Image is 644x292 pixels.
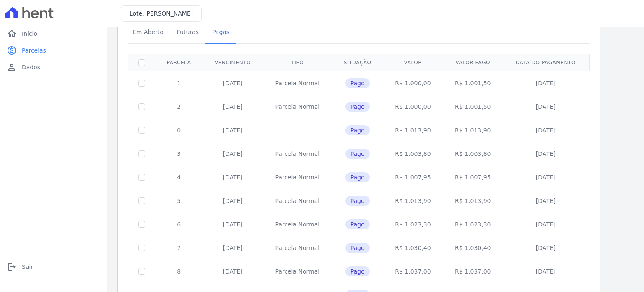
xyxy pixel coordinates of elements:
td: Parcela Normal [263,142,332,166]
span: Dados [22,63,40,71]
span: Pago [345,219,370,229]
td: R$ 1.000,00 [383,95,443,118]
td: [DATE] [203,189,263,213]
td: Parcela Normal [263,71,332,95]
td: R$ 1.023,30 [443,213,503,236]
span: Início [22,29,37,38]
i: person [7,62,17,72]
td: [DATE] [203,118,263,142]
input: Só é possível selecionar pagamentos em aberto [138,80,145,87]
td: 5 [155,189,203,213]
input: Só é possível selecionar pagamentos em aberto [138,245,145,251]
td: R$ 1.001,50 [443,95,503,118]
td: [DATE] [203,71,263,95]
input: Só é possível selecionar pagamentos em aberto [138,268,145,275]
th: Tipo [263,54,332,71]
input: Só é possível selecionar pagamentos em aberto [138,174,145,181]
span: Em Aberto [127,24,169,40]
td: [DATE] [503,95,589,118]
span: Pago [345,78,370,88]
input: Só é possível selecionar pagamentos em aberto [138,221,145,228]
td: 0 [155,118,203,142]
a: personDados [3,59,104,76]
td: R$ 1.013,90 [443,189,503,213]
td: [DATE] [503,260,589,283]
td: [DATE] [203,95,263,118]
td: Parcela Normal [263,189,332,213]
input: Só é possível selecionar pagamentos em aberto [138,197,145,204]
td: 8 [155,260,203,283]
td: 1 [155,71,203,95]
td: [DATE] [203,213,263,236]
td: R$ 1.030,40 [443,236,503,260]
a: Em Aberto [126,22,170,44]
th: Parcela [155,54,203,71]
a: Futuras [170,22,205,44]
th: Valor [383,54,443,71]
td: [DATE] [203,142,263,166]
td: [DATE] [503,189,589,213]
td: [DATE] [203,166,263,189]
input: Só é possível selecionar pagamentos em aberto [138,150,145,157]
span: [PERSON_NAME] [144,10,193,17]
td: R$ 1.013,90 [383,189,443,213]
td: 4 [155,166,203,189]
td: R$ 1.037,00 [383,260,443,283]
a: Pagas [205,22,236,44]
td: Parcela Normal [263,236,332,260]
td: R$ 1.023,30 [383,213,443,236]
span: Pago [345,266,370,276]
td: R$ 1.013,90 [383,118,443,142]
th: Situação [332,54,383,71]
td: R$ 1.001,50 [443,71,503,95]
td: R$ 1.030,40 [383,236,443,260]
input: Só é possível selecionar pagamentos em aberto [138,127,145,134]
span: Pagas [207,24,234,40]
td: R$ 1.003,80 [443,142,503,166]
td: 7 [155,236,203,260]
td: R$ 1.000,00 [383,71,443,95]
td: [DATE] [503,236,589,260]
span: Pago [345,102,370,112]
td: R$ 1.013,90 [443,118,503,142]
span: Pago [345,243,370,253]
i: home [7,29,17,39]
td: Parcela Normal [263,95,332,118]
span: Pago [345,125,370,135]
td: 6 [155,213,203,236]
td: [DATE] [203,260,263,283]
span: Futuras [172,24,204,40]
td: [DATE] [503,213,589,236]
th: Vencimento [203,54,263,71]
td: [DATE] [503,142,589,166]
span: Sair [22,263,33,271]
td: [DATE] [203,236,263,260]
td: [DATE] [503,118,589,142]
td: [DATE] [503,71,589,95]
i: logout [7,262,17,272]
td: 3 [155,142,203,166]
td: Parcela Normal [263,260,332,283]
th: Valor pago [443,54,503,71]
i: paid [7,45,17,55]
a: paidParcelas [3,42,104,59]
td: [DATE] [503,166,589,189]
input: Só é possível selecionar pagamentos em aberto [138,103,145,110]
td: R$ 1.037,00 [443,260,503,283]
span: Pago [345,196,370,206]
td: R$ 1.007,95 [383,166,443,189]
a: logoutSair [3,258,104,275]
span: Pago [345,172,370,182]
td: 2 [155,95,203,118]
a: homeInício [3,25,104,42]
th: Data do pagamento [503,54,589,71]
td: R$ 1.003,80 [383,142,443,166]
td: Parcela Normal [263,213,332,236]
span: Pago [345,149,370,159]
span: Parcelas [22,46,46,55]
td: Parcela Normal [263,166,332,189]
td: R$ 1.007,95 [443,166,503,189]
h3: Lote: [130,9,193,18]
